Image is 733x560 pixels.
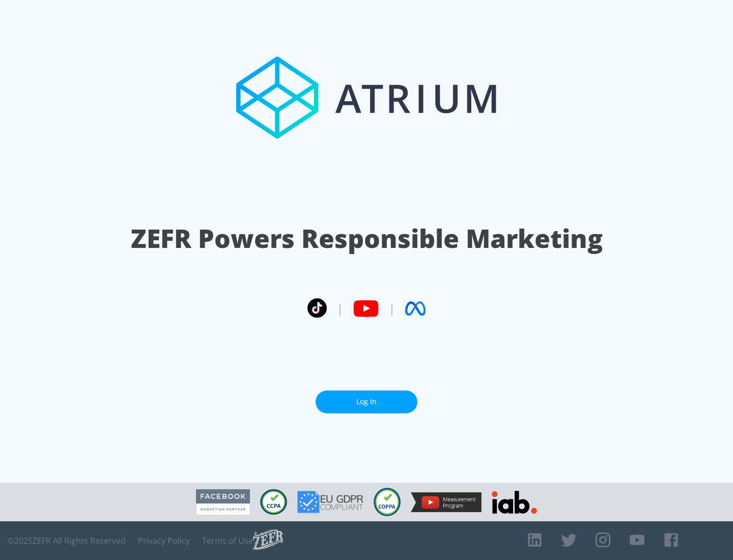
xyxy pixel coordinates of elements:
img: Facebook Marketing Partner [196,489,250,515]
a: Privacy Policy [138,536,190,546]
img: COPPA Compliant [374,488,401,516]
span: | [389,301,395,316]
img: IAB [492,491,537,514]
img: GDPR Compliant [297,491,363,513]
h1: ZEFR Powers Responsible Marketing [131,221,603,256]
img: YouTube Measurement Program [411,492,482,512]
span: © 2025 ZEFR All Rights Reserved [8,536,126,546]
a: Log In [316,390,417,413]
img: CCPA Compliant [260,489,287,515]
span: | [337,301,343,316]
a: Terms of Use [202,536,253,546]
